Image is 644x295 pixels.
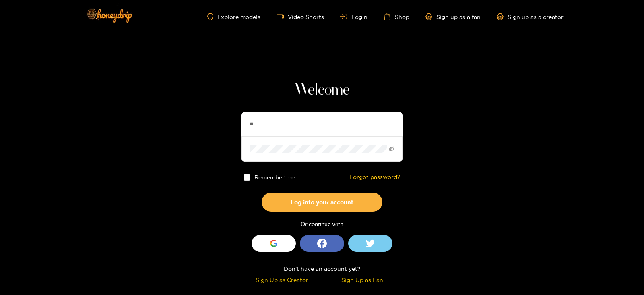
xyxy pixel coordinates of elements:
[242,264,402,273] div: Don't have an account yet?
[340,14,367,20] a: Login
[207,13,260,20] a: Explore models
[242,81,402,100] h1: Welcome
[384,13,409,20] a: Shop
[244,275,320,285] div: Sign Up as Creator
[242,220,402,229] div: Or continue with
[389,146,394,152] span: eye-invisible
[277,13,324,20] a: Video Shorts
[497,13,563,20] a: Sign up as a creator
[324,275,400,285] div: Sign Up as Fan
[254,174,295,180] span: Remember me
[277,13,288,20] span: video-camera
[262,193,382,212] button: Log into your account
[349,174,400,181] a: Forgot password?
[425,13,481,20] a: Sign up as a fan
